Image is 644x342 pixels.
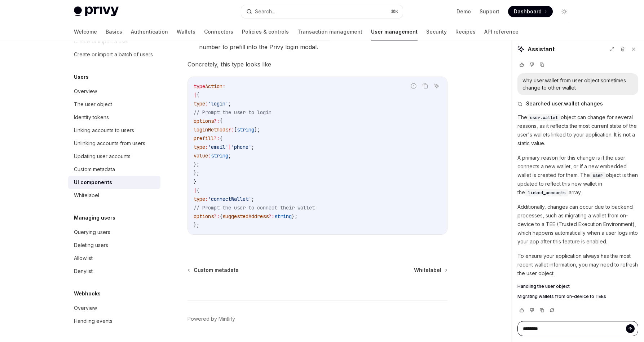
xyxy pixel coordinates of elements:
button: Searched user.wallet changes [517,100,638,107]
a: Transaction management [297,23,362,40]
span: loginMethods [194,126,228,133]
a: Dashboard [508,6,553,17]
span: Assistant [528,45,555,53]
span: | [228,144,231,150]
div: why user.wallet from user object sometimes change to other wallet [522,77,633,91]
button: Send message [626,324,635,333]
a: Authentication [131,23,168,40]
button: Vote that response was good [517,61,526,68]
a: Wallets [177,23,195,40]
a: Unlinking accounts from users [68,137,160,150]
a: Handling events [68,315,160,328]
span: : [205,100,208,107]
textarea: Ask a question... [517,321,638,336]
button: Ask AI [432,81,441,91]
span: : [205,196,208,202]
button: Copy the contents from the code block [420,81,430,91]
span: type [194,196,205,202]
a: Handling the user object [517,283,638,289]
span: ?: [228,126,234,133]
a: User management [371,23,418,40]
button: Vote that response was not good [528,61,536,68]
span: Concretely, this type looks like [188,59,447,69]
span: }; [194,222,199,228]
p: To ensure your application always has the most recent wallet information, you may need to refresh... [517,252,638,278]
span: string [237,126,254,133]
span: string [211,152,228,159]
span: ]; [254,126,260,133]
span: ?: [269,213,274,220]
div: Search... [255,7,275,16]
div: Unlinking accounts from users [74,139,145,148]
span: options [194,213,214,220]
a: Whitelabel [68,189,160,202]
span: user.wallet [530,115,558,121]
a: Custom metadata [188,267,239,274]
h5: Users [74,73,89,81]
div: Allowlist [74,254,93,263]
span: { [197,92,199,98]
span: 'email' [208,144,228,150]
span: Whitelabel [414,267,441,274]
span: string [274,213,292,220]
span: ?: [214,118,220,124]
span: suggestedAddress [222,213,269,220]
div: Updating user accounts [74,152,131,161]
span: Handling the user object [517,283,570,289]
a: Denylist [68,265,160,278]
span: : [205,144,208,150]
span: { [220,135,222,142]
a: Welcome [74,23,97,40]
a: Linking accounts to users [68,124,160,137]
div: Deleting users [74,241,108,250]
div: Custom metadata [74,165,115,174]
button: Reload last chat [548,307,556,314]
div: Whitelabel [74,191,99,200]
a: Demo [456,8,471,15]
a: Create or import a batch of users [68,48,160,61]
span: 'login' [208,100,228,107]
span: // Prompt the user to login [194,109,272,116]
span: | [194,187,197,194]
span: { [220,213,222,220]
a: Allowlist [68,252,160,265]
span: type [194,100,205,107]
div: Overview [74,304,97,312]
span: ; [251,196,254,202]
div: Denylist [74,267,93,276]
p: Additionally, changes can occur due to backend processes, such as migrating a wallet from on-devi... [517,203,638,246]
span: ; [251,144,254,150]
div: Identity tokens [74,113,109,122]
button: Search...⌘K [241,5,403,18]
a: Basics [106,23,122,40]
a: Recipes [455,23,476,40]
a: Updating user accounts [68,150,160,163]
a: Deleting users [68,239,160,252]
button: Report incorrect code [409,81,418,91]
span: type [194,83,205,90]
span: }; [194,161,199,168]
code: prefill [305,33,331,41]
a: Identity tokens [68,111,160,124]
div: Create or import a batch of users [74,50,153,59]
a: Custom metadata [68,163,160,176]
span: type [194,144,205,150]
span: }; [194,170,199,176]
span: }; [292,213,297,220]
a: Powered by Mintlify [188,315,235,322]
div: Overview [74,87,97,96]
span: [ [234,126,237,133]
span: { [220,118,222,124]
h5: Managing users [74,213,115,222]
h5: Webhooks [74,289,101,298]
div: Handling events [74,317,113,325]
button: Vote that response was not good [528,307,536,314]
span: Migrating wallets from on-device to TEEs [517,294,606,299]
span: } [194,178,197,185]
span: 'connectWallet' [208,196,251,202]
span: Action [205,83,222,90]
a: Policies & controls [242,23,289,40]
span: = [222,83,225,90]
span: // Prompt the user to connect their wallet [194,204,315,211]
img: light logo [74,7,119,17]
